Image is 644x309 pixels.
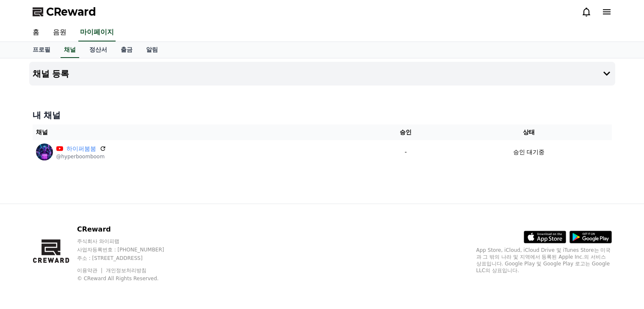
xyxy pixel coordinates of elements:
[61,42,79,58] a: 채널
[77,268,104,273] a: 이용약관
[77,255,180,262] p: 주소 : [STREET_ADDRESS]
[446,124,611,140] th: 상태
[26,24,46,41] a: 홈
[365,124,446,140] th: 승인
[106,268,146,273] a: 개인정보처리방침
[139,42,165,58] a: 알림
[56,153,106,160] p: @hyperboomboom
[513,148,544,157] p: 승인 대기중
[46,24,73,41] a: 음원
[33,5,96,19] a: CReward
[29,62,615,86] button: 채널 등록
[369,148,442,157] p: -
[77,275,180,282] p: © CReward All Rights Reserved.
[77,238,180,245] p: 주식회사 와이피랩
[83,42,114,58] a: 정산서
[46,5,96,19] span: CReward
[66,144,96,153] a: 하이퍼붐붐
[78,24,116,41] a: 마이페이지
[77,246,180,253] p: 사업자등록번호 : [PHONE_NUMBER]
[33,124,366,140] th: 채널
[36,143,53,160] img: 하이퍼붐붐
[77,224,180,235] p: CReward
[114,42,139,58] a: 출금
[33,109,612,121] h4: 내 채널
[33,69,69,78] h4: 채널 등록
[26,42,57,58] a: 프로필
[476,247,612,274] p: App Store, iCloud, iCloud Drive 및 iTunes Store는 미국과 그 밖의 나라 및 지역에서 등록된 Apple Inc.의 서비스 상표입니다. Goo...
